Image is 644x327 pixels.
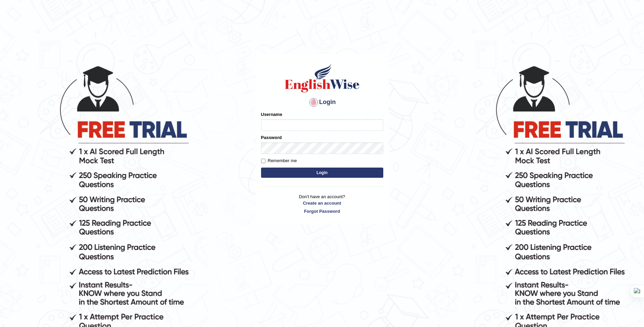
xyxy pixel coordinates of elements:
[261,157,297,164] label: Remember me
[261,208,383,214] a: Forgot Password
[261,111,282,118] label: Username
[261,159,265,163] input: Remember me
[261,97,383,108] h4: Login
[261,200,383,206] a: Create an account
[261,193,383,214] p: Don't have an account?
[283,63,361,93] img: Logo of English Wise sign in for intelligent practice with AI
[261,134,282,141] label: Password
[261,168,383,178] button: Login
